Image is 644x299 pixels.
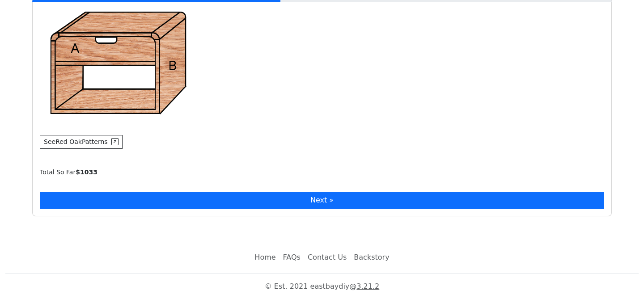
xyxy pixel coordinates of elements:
img: Structure example - Stretchers(A) [40,5,196,120]
a: FAQs [280,248,304,266]
p: © Est. 2021 eastbaydiy @ [5,281,639,292]
a: Home [251,248,279,266]
a: Backstory [350,248,393,266]
a: Contact Us [304,248,350,266]
small: Total So Far [40,168,97,176]
b: $ 1033 [76,168,97,176]
button: Next » [40,192,604,209]
button: SeeRed OakPatterns [40,135,123,149]
a: 3.21.2 [356,282,379,291]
